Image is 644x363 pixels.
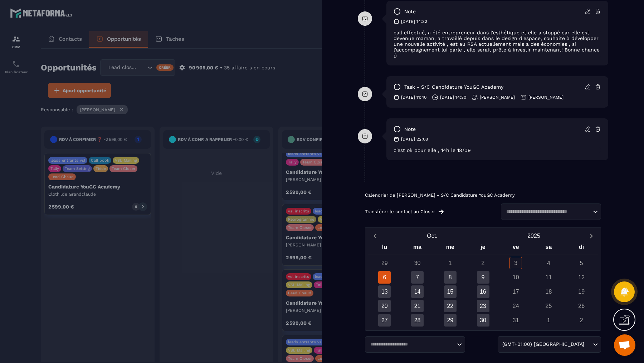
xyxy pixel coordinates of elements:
[504,208,591,215] input: Search for option
[477,285,489,298] div: 16
[411,300,424,312] div: 21
[542,257,555,269] div: 4
[542,300,555,312] div: 25
[378,257,391,269] div: 29
[411,271,424,284] div: 7
[378,285,391,298] div: 13
[565,242,598,255] div: di
[401,242,434,255] div: ma
[404,84,503,90] p: task - S/C Candidature YouGC Academy
[585,231,598,241] button: Next month
[501,203,601,220] div: Search for option
[542,271,555,284] div: 11
[509,257,522,269] div: 3
[368,257,598,327] div: Calendar days
[404,126,416,133] p: note
[444,257,457,269] div: 1
[575,285,588,298] div: 19
[477,314,489,327] div: 30
[444,285,457,298] div: 15
[444,300,457,312] div: 22
[467,242,499,255] div: je
[542,314,555,327] div: 1
[401,94,426,100] p: [DATE] 11:40
[368,242,401,255] div: lu
[575,271,588,284] div: 12
[365,192,601,198] p: Calendrier de [PERSON_NAME] - S/C Candidature YouGC Academy
[411,285,424,298] div: 14
[394,30,601,58] p: call effectué, a été entrepreneur dans l'esthétique et elle a stoppé car elle est devenue maman, ...
[444,271,457,284] div: 8
[483,230,585,242] button: Open years overlay
[365,336,465,353] div: Search for option
[499,242,532,255] div: ve
[368,231,381,241] button: Previous month
[575,314,588,327] div: 2
[575,257,588,269] div: 5
[368,242,598,327] div: Calendar wrapper
[509,271,522,284] div: 10
[586,340,591,348] input: Search for option
[509,300,522,312] div: 24
[575,300,588,312] div: 26
[614,334,635,356] div: Ouvrir le chat
[509,285,522,298] div: 17
[411,314,424,327] div: 28
[440,94,466,100] p: [DATE] 14:30
[394,147,601,153] p: c'est ok pour elle , 14h le 18/09
[528,94,563,100] p: [PERSON_NAME]
[501,340,586,348] span: (GMT+01:00) [GEOGRAPHIC_DATA]
[480,94,515,100] p: [PERSON_NAME]
[477,257,489,269] div: 2
[509,314,522,327] div: 31
[434,242,467,255] div: me
[401,136,428,142] p: [DATE] 22:08
[378,314,391,327] div: 27
[365,209,435,215] p: Transférer le contact au Closer
[378,300,391,312] div: 20
[444,314,457,327] div: 29
[368,341,455,348] input: Search for option
[532,242,565,255] div: sa
[411,257,424,269] div: 30
[381,230,483,242] button: Open months overlay
[477,300,489,312] div: 23
[498,336,601,353] div: Search for option
[477,271,489,284] div: 9
[542,285,555,298] div: 18
[378,271,391,284] div: 6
